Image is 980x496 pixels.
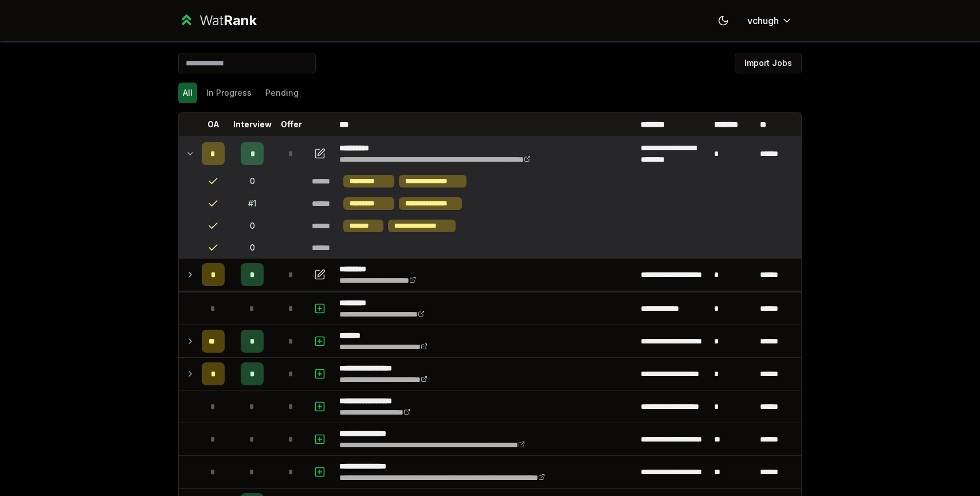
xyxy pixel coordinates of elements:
[747,14,779,28] span: vchugh
[229,170,275,192] td: 0
[199,11,257,30] div: Wat
[738,10,802,31] button: vchugh
[202,83,256,103] button: In Progress
[178,83,197,103] button: All
[248,198,256,209] div: # 1
[207,119,219,130] p: OA
[281,119,302,130] p: Offer
[735,53,802,73] button: Import Jobs
[233,119,272,130] p: Interview
[229,215,275,237] td: 0
[178,11,257,30] a: WatRank
[229,237,275,258] td: 0
[224,12,257,29] span: Rank
[261,83,303,103] button: Pending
